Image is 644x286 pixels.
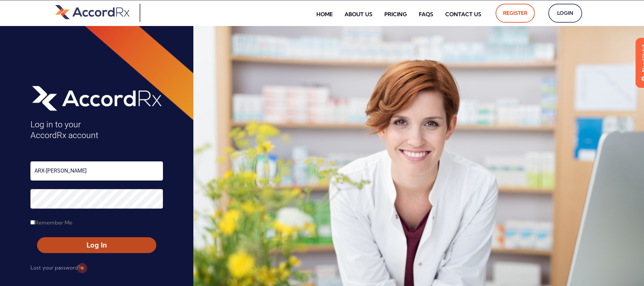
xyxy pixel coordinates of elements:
a: Contact Us [440,6,486,22]
label: Remember Me [30,217,72,228]
img: AccordRx_logo_header_white [30,83,163,112]
h4: Log in to your AccordRx account [30,119,163,141]
button: Log In [37,237,156,253]
a: Login [548,4,582,23]
input: Remember Me [30,220,35,225]
a: Pricing [379,6,412,22]
a: FAQs [414,6,438,22]
a: Lost your password? [30,262,80,273]
span: Register [503,8,527,19]
a: Home [311,6,338,22]
input: Username or Email Address [30,161,163,181]
a: About Us [339,6,378,22]
img: default-logo [55,4,129,20]
a: Register [496,4,535,23]
span: Login [556,8,575,19]
span: Log In [43,240,150,250]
